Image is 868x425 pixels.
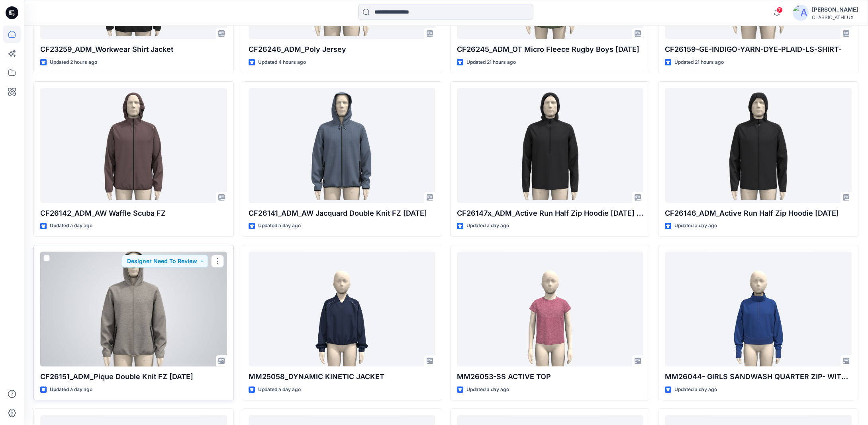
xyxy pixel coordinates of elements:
[258,58,306,67] p: Updated 4 hours ago
[812,5,858,14] div: [PERSON_NAME]
[674,58,724,67] p: Updated 21 hours ago
[40,44,227,55] p: CF23259_ADM_Workwear Shirt Jacket
[40,208,227,219] p: CF26142_ADM_AW Waffle Scuba FZ
[665,252,852,366] a: MM26044- GIRLS SANDWASH QUARTER ZIP- WITH RIB TRIM
[776,7,783,13] span: 7
[665,208,852,219] p: CF26146_ADM_Active Run Half Zip Hoodie [DATE]
[466,222,509,230] p: Updated a day ago
[249,371,435,382] p: MM25058_DYNAMIC KINETIC JACKET
[249,44,435,55] p: CF26246_ADM_Poly Jersey
[258,386,301,394] p: Updated a day ago
[665,44,852,55] p: CF26159-GE-INDIGO-YARN-DYE-PLAID-LS-SHIRT-
[457,371,644,382] p: MM26053-SS ACTIVE TOP
[249,208,435,219] p: CF26141_ADM_AW Jacquard Double Knit FZ [DATE]
[50,222,92,230] p: Updated a day ago
[249,88,435,203] a: CF26141_ADM_AW Jacquard Double Knit FZ 29SEP25
[674,386,717,394] p: Updated a day ago
[40,88,227,203] a: CF26142_ADM_AW Waffle Scuba FZ
[793,5,809,21] img: avatar
[249,252,435,366] a: MM25058_DYNAMIC KINETIC JACKET
[40,252,227,366] a: CF26151_ADM_Pique Double Knit FZ 30SEP25
[50,386,92,394] p: Updated a day ago
[50,58,97,67] p: Updated 2 hours ago
[665,371,852,382] p: MM26044- GIRLS SANDWASH QUARTER ZIP- WITH RIB TRIM
[674,222,717,230] p: Updated a day ago
[457,88,644,203] a: CF26147x_ADM_Active Run Half Zip Hoodie 30SEP25 (1)
[466,58,516,67] p: Updated 21 hours ago
[258,222,301,230] p: Updated a day ago
[40,371,227,382] p: CF26151_ADM_Pique Double Knit FZ [DATE]
[665,88,852,203] a: CF26146_ADM_Active Run Half Zip Hoodie 30SEP25
[457,44,644,55] p: CF26245_ADM_OT Micro Fleece Rugby Boys [DATE]
[466,386,509,394] p: Updated a day ago
[812,14,858,20] div: CLASSIC_ATHLUX
[457,208,644,219] p: CF26147x_ADM_Active Run Half Zip Hoodie [DATE] (1)
[457,252,644,366] a: MM26053-SS ACTIVE TOP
